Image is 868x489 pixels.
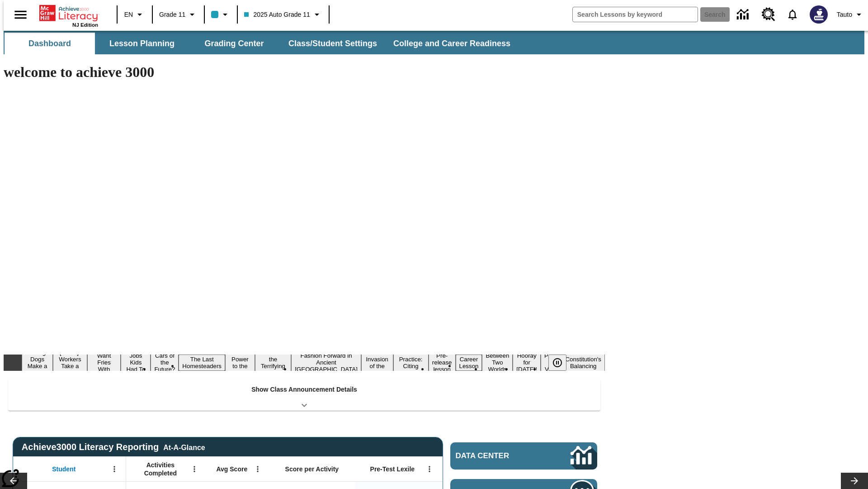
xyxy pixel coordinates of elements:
button: Grading Center [189,33,279,54]
button: Slide 14 Between Two Worlds [482,351,513,374]
a: Data Center [450,442,597,470]
button: Profile/Settings [833,6,868,23]
button: Slide 5 Cars of the Future? [151,351,179,374]
button: Slide 6 The Last Homesteaders [179,355,225,371]
button: Slide 16 Point of View [541,351,561,374]
button: Slide 3 Do You Want Fries With That? [87,344,121,381]
button: Slide 15 Hooray for Constitution Day! [513,351,541,374]
span: Achieve3000 Literacy Reporting [22,442,205,452]
div: SubNavbar [4,31,864,54]
button: Slide 9 Fashion Forward in Ancient Rome [291,351,361,374]
div: Home [39,3,98,28]
span: EN [124,10,133,19]
button: Open side menu [7,1,34,28]
span: Student [52,465,75,473]
button: Open Menu [251,462,264,476]
button: Slide 2 Labor Day: Workers Take a Stand [53,348,87,378]
span: Score per Activity [285,465,339,473]
span: NJ Edition [72,22,98,28]
button: Slide 4 Dirty Jobs Kids Had To Do [121,344,151,381]
button: Class color is light blue. Change class color [208,6,234,23]
span: Pre-Test Lexile [370,465,415,473]
div: SubNavbar [4,33,519,54]
div: At-A-Glance [163,442,205,452]
img: Avatar [810,5,828,24]
input: search field [573,7,698,22]
a: Resource Center, Will open in new tab [756,2,781,27]
button: Class/Student Settings [281,33,384,54]
button: Slide 1 Diving Dogs Make a Splash [22,348,53,378]
p: Show Class Announcement Details [251,385,357,394]
button: Slide 11 Mixed Practice: Citing Evidence [393,348,429,378]
div: Pause [548,355,576,371]
button: Slide 12 Pre-release lesson [429,351,456,374]
button: Lesson carousel, Next [841,473,868,489]
button: Open Menu [108,462,121,476]
button: Select a new avatar [804,3,833,26]
button: Language: EN, Select a language [120,6,149,23]
a: Home [39,4,98,22]
button: Open Menu [188,462,201,476]
button: Slide 10 The Invasion of the Free CD [361,348,393,378]
button: Dashboard [5,33,95,54]
h1: welcome to achieve 3000 [4,64,605,81]
span: Tauto [837,10,852,19]
span: 2025 Auto Grade 11 [244,10,310,19]
span: Data Center [456,451,540,460]
button: College and Career Readiness [386,33,518,54]
button: Class: 2025 Auto Grade 11, Select your class [241,6,325,23]
button: Slide 7 Solar Power to the People [225,348,255,378]
button: Slide 13 Career Lesson [456,355,482,371]
span: Activities Completed [131,461,190,477]
button: Open Menu [423,462,436,476]
button: Pause [548,355,566,371]
a: Notifications [781,3,804,26]
button: Grade: Grade 11, Select a grade [156,6,201,23]
span: Grade 11 [159,10,185,19]
button: Lesson Planning [97,33,187,54]
button: Slide 17 The Constitution's Balancing Act [561,348,605,378]
button: Slide 8 Attack of the Terrifying Tomatoes [255,348,291,378]
div: Show Class Announcement Details [8,379,600,411]
a: Data Center [731,2,756,27]
span: Avg Score [216,465,247,473]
